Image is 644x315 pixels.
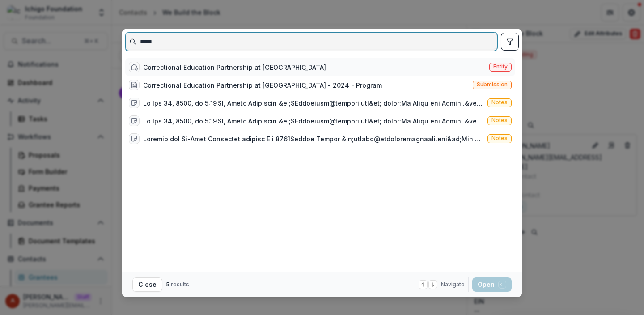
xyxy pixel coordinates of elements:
span: Notes [491,135,508,141]
div: Lo Ips 34, 8500, do 5:19 SI, Ametc Adipiscin &el;SEddoeiusm@tempori.utl&et; dolor:Ma Aliqu eni Ad... [143,116,484,126]
span: 5 [166,281,169,288]
button: Open [472,277,512,292]
span: Notes [491,117,508,123]
span: Submission [477,81,508,88]
div: Correctional Education Partnership at [GEOGRAPHIC_DATA] [143,63,326,72]
div: Correctional Education Partnership at [GEOGRAPHIC_DATA] - 2024 - Program [143,81,382,90]
button: Close [132,277,162,292]
button: toggle filters [501,33,519,51]
span: Navigate [441,281,465,289]
div: Lo Ips 34, 8500, do 5:19 SI, Ametc Adipiscin &el;SEddoeiusm@tempori.utl&et; dolor:Ma Aliqu eni Ad... [143,98,484,108]
span: results [171,281,189,288]
span: Entity [493,64,508,70]
div: Loremip dol Si-Amet Consectet adipisc Eli 8761Seddoe Tempor &in;utlabo@etdoloremagnaali.eni&ad;Mi... [143,134,484,144]
span: Notes [491,99,508,106]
